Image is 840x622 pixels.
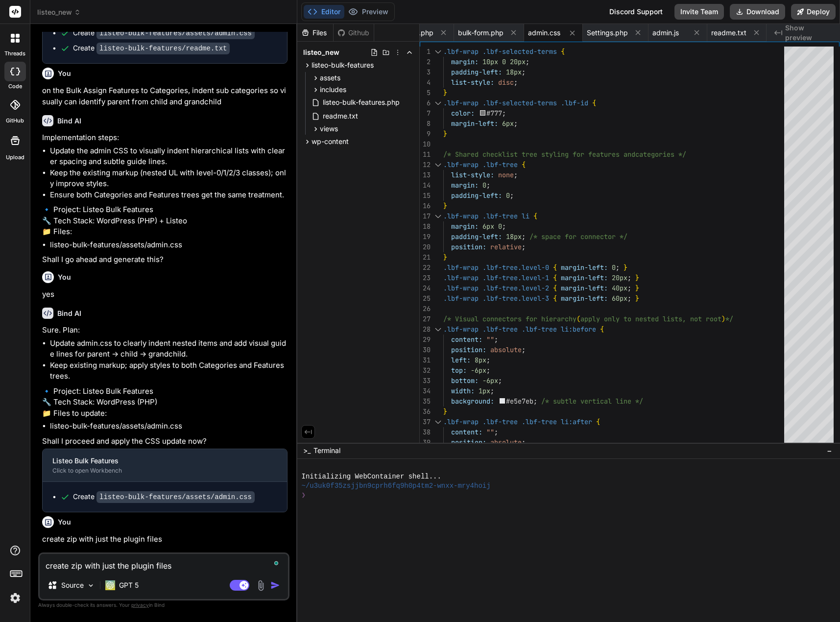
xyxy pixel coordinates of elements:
span: li [522,212,529,220]
span: 10px [482,57,498,66]
div: 33 [420,376,431,386]
span: privacy [131,602,149,608]
span: listeo-bulk-features [312,60,374,70]
span: "" [486,335,494,344]
span: { [553,284,557,292]
div: 20 [420,242,431,252]
span: .lbf-wrap [443,98,479,107]
span: 40px [612,284,627,292]
span: #e5e7eb [506,397,534,406]
span: } [635,294,639,303]
li: listeo-bulk-features/assets/admin.css [50,421,288,432]
span: } [443,88,447,97]
span: } [635,284,639,292]
span: listeo-bulk-features.php [322,96,401,108]
span: readme.txt [711,28,746,38]
span: padding-left: [451,191,502,200]
span: Initializing WebContainer shell... [301,472,441,481]
span: ; [490,386,494,395]
span: { [600,325,604,334]
span: Show preview [785,23,832,43]
span: .lbf-wrap [443,417,479,426]
span: admin.js [652,28,679,38]
div: Click to collapse the range. [432,324,444,335]
span: /* subtle vertical line */ [542,397,644,406]
span: ; [522,242,526,251]
p: 🔹 Project: Listeo Bulk Features 🔧 Tech Stack: WordPress (PHP) + Listeo 📁 Files: [42,204,288,238]
div: 8 [420,119,431,129]
span: width: [451,386,475,395]
div: 6 [420,98,431,108]
div: Click to collapse the range. [432,417,444,427]
span: ) [721,314,725,323]
span: { [522,160,526,169]
p: Always double-check its answers. Your in Bind [38,600,289,610]
span: views [320,124,338,134]
span: listeo_new [37,7,81,17]
span: { [553,263,557,272]
span: bottom: [451,376,479,385]
li: Update the admin CSS to visually indent hierarchical lists with clearer spacing and subtle guide ... [50,145,288,167]
button: − [825,443,834,458]
textarea: To enrich screen reader interactions, please activate Accessibility in Grammarly extension settings [40,554,288,572]
span: ❯ [301,491,306,500]
span: top: [451,366,467,375]
p: Shall I proceed and apply the CSS update now? [42,436,288,447]
span: .lbf-tree.level-1 [482,273,549,282]
div: Click to collapse the range. [432,47,444,57]
code: listeo-bulk-features/readme.txt [96,43,230,54]
div: 11 [420,149,431,160]
div: 10 [420,139,431,149]
span: margin: [451,222,479,231]
span: li:before [561,325,596,334]
div: 31 [420,355,431,365]
li: listeo-bulk-features/assets/admin.css [50,239,288,251]
img: icon [270,580,280,590]
span: padding-left: [451,68,502,76]
span: .lbf-tree.level-0 [482,263,549,272]
label: code [8,82,22,91]
div: 22 [420,263,431,273]
span: 0 [612,263,616,272]
span: .lbf-wrap [443,294,479,303]
div: Create [73,492,255,502]
span: absolute [490,438,522,447]
div: Github [334,28,374,38]
img: Pick Models [87,581,95,590]
div: 1 [420,47,431,57]
h6: Bind AI [57,309,81,318]
button: Deploy [791,4,836,20]
span: 6px [502,119,514,128]
span: .lbf-id [561,98,588,107]
span: Settings.php [587,28,628,38]
span: ; [486,366,490,375]
div: 16 [420,201,431,211]
label: Upload [6,153,24,162]
div: 13 [420,170,431,180]
span: { [561,47,565,56]
span: ; [616,263,620,272]
span: ; [494,428,498,436]
div: 23 [420,273,431,283]
div: 25 [420,293,431,304]
span: 6px [482,222,494,231]
h6: You [58,272,71,282]
span: { [533,212,537,220]
span: { [596,417,600,426]
span: ; [486,356,490,364]
span: 0 [482,181,486,190]
span: ; [627,294,631,303]
div: 27 [420,314,431,324]
span: .lbf-selected-terms [482,47,557,56]
span: } [443,407,447,416]
li: Keep existing markup; apply styles to both Categories and Features trees. [50,360,288,382]
div: 3 [420,67,431,77]
span: 18px [506,68,522,76]
span: ; [503,109,506,118]
div: Create [73,28,255,38]
span: .lbf-wrap [443,212,479,220]
span: >_ [303,446,311,455]
div: 18 [420,221,431,232]
span: 1px [479,386,490,395]
button: Download [730,4,785,20]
